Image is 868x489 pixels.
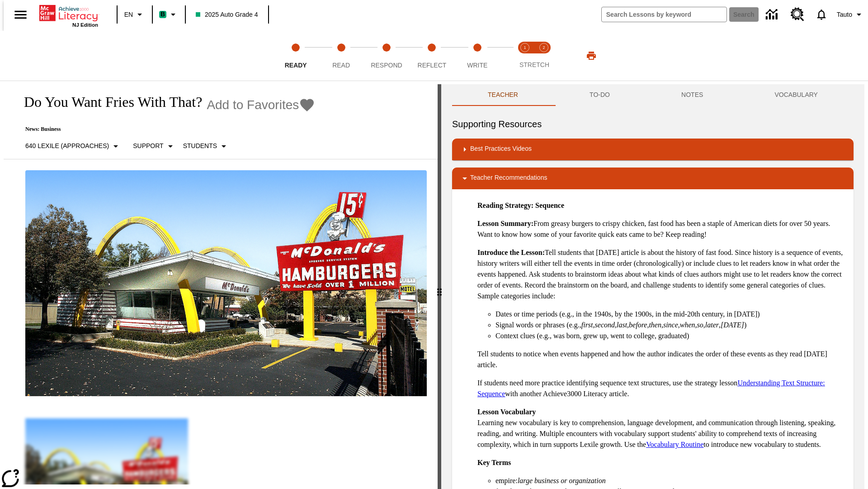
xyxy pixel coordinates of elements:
p: News: Business [14,126,315,133]
a: Vocabulary Routine [646,441,703,448]
em: [DATE] [721,321,744,329]
button: Reflect step 4 of 5 [406,31,458,81]
h1: Do You Want Fries With That? [14,94,202,110]
li: empire: [495,475,846,486]
em: when [680,321,695,329]
span: Ready [285,62,307,69]
text: 1 [524,45,526,50]
p: Tell students to notice when events happened and how the author indicates the order of these even... [477,349,846,370]
a: Resource Center, Will open in new tab [785,2,810,27]
button: Write step 5 of 5 [451,31,504,81]
strong: Reading Strategy: [477,201,533,209]
img: One of the first McDonald's stores, with the iconic red sign and golden arches. [25,170,427,397]
button: Stretch Respond step 2 of 2 [531,31,557,81]
strong: Sequence [535,201,564,209]
p: From greasy burgers to crispy chicken, fast food has been a staple of American diets for over 50 ... [477,218,846,240]
button: Language: EN, Select a language [120,6,149,23]
li: Signal words or phrases (e.g., , , , , , , , , , ) [495,320,846,331]
button: Profile/Settings [833,6,868,23]
p: Students [183,141,217,151]
em: so [697,321,703,329]
button: Select Lexile, 640 Lexile (Approaches) [22,138,125,154]
span: Reflect [418,62,447,69]
button: Stretch Read step 1 of 2 [512,31,538,81]
em: then [649,321,661,329]
div: Press Enter or Spacebar and then press right and left arrow keys to move the slider [438,84,441,489]
span: NJ Edition [72,22,98,28]
p: Teacher Recommendations [470,173,547,184]
li: Context clues (e.g., was born, grew up, went to college, graduated) [495,331,846,341]
button: Add to Favorites - Do You Want Fries With That? [207,97,315,113]
text: 2 [542,45,545,50]
div: Teacher Recommendations [452,168,854,189]
button: Select Student [179,138,233,154]
button: Boost Class color is mint green. Change class color [156,6,182,23]
div: Home [39,3,98,28]
span: STRETCH [519,61,549,68]
button: Scaffolds, Support [129,138,179,154]
strong: Introduce the Lesson: [477,249,545,256]
input: search field [602,7,726,22]
button: Print [577,48,606,64]
button: Respond step 3 of 5 [360,31,413,81]
em: later [705,321,719,329]
span: Read [332,62,350,69]
em: since [663,321,678,329]
div: activity [441,84,864,489]
em: first [581,321,593,329]
em: second [595,321,615,329]
em: large business or organization [518,477,606,484]
h6: Supporting Resources [452,117,854,131]
button: Ready step 1 of 5 [269,31,322,81]
button: NOTES [646,84,739,106]
button: Teacher [452,84,554,106]
a: Notifications [810,3,833,26]
span: Tauto [837,10,852,19]
button: TO-DO [554,84,646,106]
span: Add to Favorites [207,98,299,112]
div: Best Practices Videos [452,139,854,160]
span: B [160,9,165,20]
strong: Lesson Vocabulary [477,408,536,416]
strong: Lesson Summary: [477,220,533,227]
span: Write [467,62,487,69]
em: last [617,321,627,329]
p: Learning new vocabulary is key to comprehension, language development, and communication through ... [477,407,846,450]
button: Read step 2 of 5 [315,31,367,81]
p: Tell students that [DATE] article is about the history of fast food. Since history is a sequence ... [477,247,846,302]
li: Dates or time periods (e.g., in the 1940s, by the 1900s, in the mid-20th century, in [DATE]) [495,309,846,320]
div: reading [4,84,438,484]
button: Open side menu [7,1,34,28]
div: Instructional Panel Tabs [452,84,854,106]
a: Understanding Text Structure: Sequence [477,379,825,398]
strong: Key Terms [477,459,511,466]
span: Respond [371,62,402,69]
span: 2025 Auto Grade 4 [196,10,258,19]
a: Data Center [760,2,785,27]
em: before [629,321,647,329]
p: 640 Lexile (Approaches) [25,141,109,151]
p: If students need more practice identifying sequence text structures, use the strategy lesson with... [477,378,846,399]
p: Support [133,141,163,151]
p: Best Practices Videos [470,144,532,155]
button: VOCABULARY [739,84,854,106]
span: EN [124,10,133,19]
